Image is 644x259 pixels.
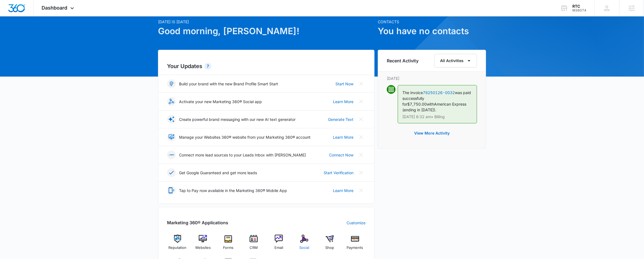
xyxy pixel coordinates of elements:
h2: Marketing 360® Applications [167,219,228,226]
button: Close [357,115,365,124]
p: Build your brand with the new Brand Profile Smart Start [179,81,278,87]
p: Connect more lead sources to your Leads Inbox with [PERSON_NAME] [179,152,306,158]
a: Email [268,235,289,254]
div: 7 [204,63,211,69]
span: American Express (ending in [DATE]). [402,102,466,112]
button: Close [357,150,365,159]
p: Create powerful brand messaging with our new AI text generator [179,117,295,122]
a: Shop [319,235,340,254]
span: with [427,102,434,106]
button: Close [357,79,365,88]
a: Forms [218,235,239,254]
p: Tap to Pay now available in the Marketing 360® Mobile App [179,188,287,193]
span: Social [299,245,309,251]
button: Close [357,168,365,177]
button: Close [357,133,365,141]
a: CRM [243,235,264,254]
span: was paid successfully for [402,90,471,106]
a: Learn More [333,134,353,140]
span: Forms [223,245,233,251]
div: account name [572,4,586,8]
p: [DATE] is [DATE] [158,19,374,25]
span: Shop [325,245,334,251]
a: Social [294,235,315,254]
a: Learn More [333,99,353,104]
button: Close [357,97,365,106]
a: Learn More [333,188,353,193]
button: All Activities [434,54,477,68]
span: Reputation [168,245,186,251]
p: Get Google Guaranteed and get more leads [179,170,257,176]
p: Contacts [378,19,486,25]
p: Manage your Websites 360® website from your Marketing 360® account [179,134,311,140]
a: Connect Now [329,152,353,158]
span: $7,750.00 [407,102,427,106]
a: 78250126-0032 [423,90,455,95]
button: Close [357,186,365,195]
span: The invoice [402,90,423,95]
a: Generate Text [328,117,353,122]
a: Websites [192,235,213,254]
h2: Your Updates [167,62,365,70]
span: Email [274,245,283,251]
p: Activate your new Marketing 360® Social app [179,99,262,104]
a: Reputation [167,235,188,254]
a: Start Verification [324,170,353,176]
p: [DATE] [387,75,477,81]
p: [DATE] 6:32 am • Billing [402,115,472,119]
span: Websites [195,245,211,251]
button: View More Activity [409,127,455,140]
a: Customize [347,220,365,226]
a: Start Now [335,81,353,87]
span: CRM [250,245,258,251]
span: Dashboard [42,5,68,11]
a: Payments [344,235,365,254]
div: account id [572,8,586,12]
span: Payments [347,245,363,251]
h6: Recent Activity [387,57,418,64]
h1: Good morning, [PERSON_NAME]! [158,25,374,38]
h1: You have no contacts [378,25,486,38]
